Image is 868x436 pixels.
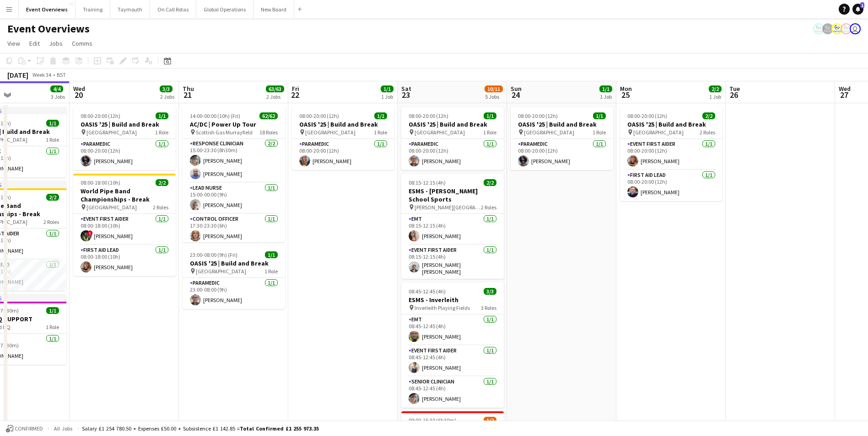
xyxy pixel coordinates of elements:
span: Confirmed [15,425,43,432]
button: Event Overviews [19,0,75,18]
button: Confirmed [5,424,44,434]
a: Comms [68,37,96,49]
app-user-avatar: Operations Team [850,23,861,34]
a: View [4,37,24,49]
app-user-avatar: Operations Manager [841,23,852,34]
div: Salary £1 254 780.50 + Expenses £50.00 + Subsistence £1 142.85 = [82,425,319,432]
a: 1 [852,4,863,15]
span: All jobs [52,425,74,432]
a: Edit [26,37,43,49]
app-user-avatar: Operations Manager [813,23,824,34]
span: 1 [860,2,864,8]
app-user-avatar: Clinical Team [822,23,833,34]
button: New Board [253,0,294,18]
a: Jobs [45,37,66,49]
span: Jobs [49,39,63,48]
app-user-avatar: Operations Manager [831,23,842,34]
button: Training [75,0,110,18]
h1: Event Overviews [7,22,90,36]
div: [DATE] [7,70,28,80]
span: Edit [29,39,40,48]
span: View [7,39,20,48]
button: Global Operations [196,0,253,18]
div: BST [57,71,66,78]
button: On Call Rotas [150,0,196,18]
span: Comms [72,39,92,48]
span: Total Confirmed £1 255 973.35 [240,425,319,432]
span: Week 34 [30,71,53,78]
button: Taymouth [110,0,150,18]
